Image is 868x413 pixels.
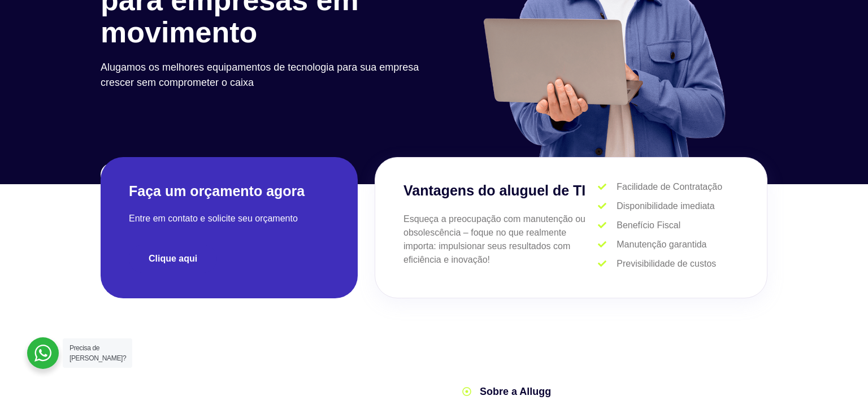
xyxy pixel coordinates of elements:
iframe: Chat Widget [811,359,868,413]
span: Benefício Fiscal [614,219,680,232]
p: Esqueça a preocupação com manutenção ou obsolescência – foque no que realmente importa: impulsion... [403,212,598,267]
a: Clique aqui [129,245,217,273]
p: Alugamos os melhores equipamentos de tecnologia para sua empresa crescer sem comprometer o caixa [101,60,428,90]
p: Entre em contato e solicite seu orçamento [129,212,329,225]
span: Disponibilidade imediata [614,199,714,213]
span: Previsibilidade de custos [614,257,716,271]
div: Widget de chat [811,359,868,413]
span: Sobre a Allugg [477,384,551,399]
span: Precisa de [PERSON_NAME]? [70,344,126,362]
h3: Vantagens do aluguel de TI [403,180,598,202]
h2: Faça um orçamento agora [129,182,329,201]
span: Facilidade de Contratação [614,180,722,194]
span: Clique aqui [149,254,197,263]
span: Manutenção garantida [614,238,706,251]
